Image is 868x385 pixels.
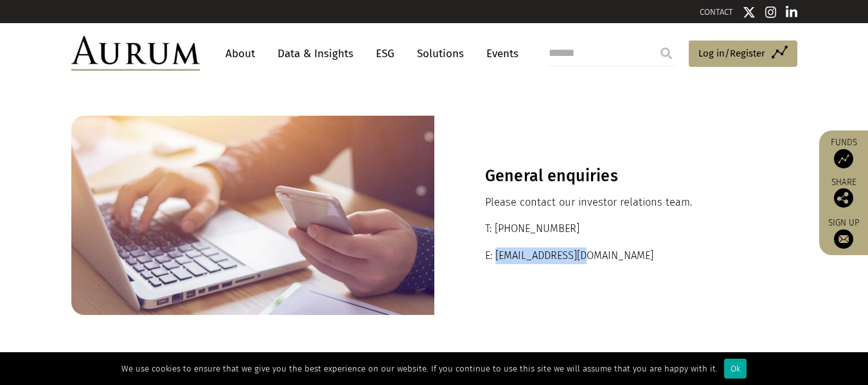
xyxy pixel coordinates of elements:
[485,166,747,186] h3: General enquiries
[689,40,797,67] a: Log in/Register
[826,217,862,249] a: Sign up
[834,149,853,168] img: Access Funds
[653,40,679,66] input: Submit
[698,46,765,61] span: Log in/Register
[826,137,862,168] a: Funds
[219,42,261,66] a: About
[834,188,853,208] img: Share this post
[485,220,747,237] p: T: [PHONE_NUMBER]
[786,6,797,19] img: Linkedin icon
[743,6,756,19] img: Twitter icon
[271,42,360,66] a: Data & Insights
[411,42,470,66] a: Solutions
[71,36,200,71] img: Aurum
[826,178,862,208] div: Share
[834,229,853,249] img: Sign up to our newsletter
[485,194,747,211] p: Please contact our investor relations team.
[480,42,518,66] a: Events
[765,6,777,19] img: Instagram icon
[369,42,401,66] a: ESG
[724,359,747,379] div: Ok
[485,247,747,264] p: E: [EMAIL_ADDRESS][DOMAIN_NAME]
[700,7,733,17] a: CONTACT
